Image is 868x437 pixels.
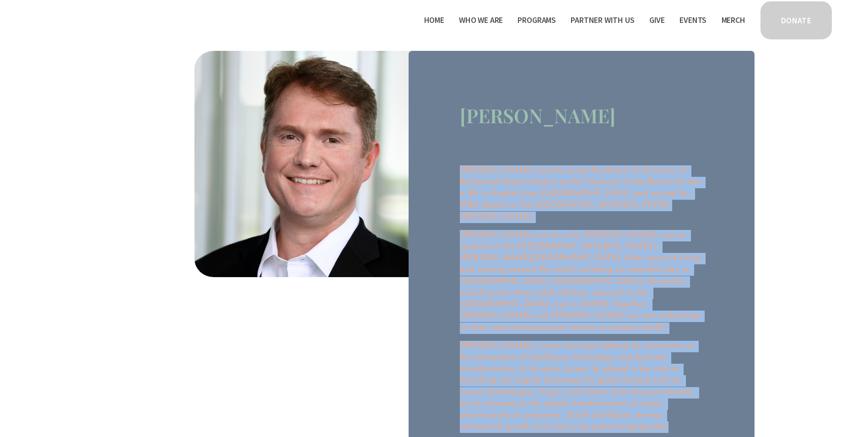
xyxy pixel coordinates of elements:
[460,103,615,128] h3: [PERSON_NAME]
[460,165,703,223] p: [PERSON_NAME] recently joined the Board of Directors of Reclaimed Hope Initiative as the Treasure...
[459,13,503,27] a: folder dropdown
[518,13,556,27] a: folder dropdown
[459,14,503,27] span: Who We Are
[649,13,665,27] a: Give
[679,13,706,27] a: Events
[460,341,703,433] p: [PERSON_NAME]’s career has been defined by innovation at the intersection of healthcare, technolo...
[518,14,556,27] span: Programs
[571,13,634,27] a: folder dropdown
[722,13,745,27] a: Merch
[460,230,703,334] p: [PERSON_NAME] and his wife, [PERSON_NAME], met as students at the [GEOGRAPHIC_DATA][US_STATE]’s [...
[571,14,634,27] span: Partner With Us
[424,13,444,27] a: Home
